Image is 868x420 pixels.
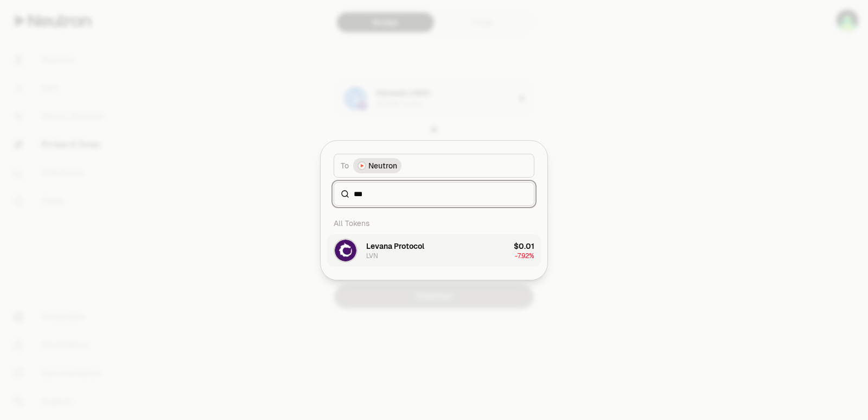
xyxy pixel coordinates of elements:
button: ToNeutron LogoNeutron [334,154,534,178]
div: All Tokens [327,212,541,234]
span: Neutron [368,160,397,171]
div: LVN [366,252,378,260]
div: Levana Protocol [366,241,424,252]
div: $0.01 [514,241,534,252]
span: -7.92% [515,252,534,260]
img: LVN Logo [335,240,356,261]
img: Neutron Logo [359,162,365,169]
span: To [341,160,349,171]
button: LVN LogoLevana ProtocolLVN$0.01-7.92% [327,234,541,267]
